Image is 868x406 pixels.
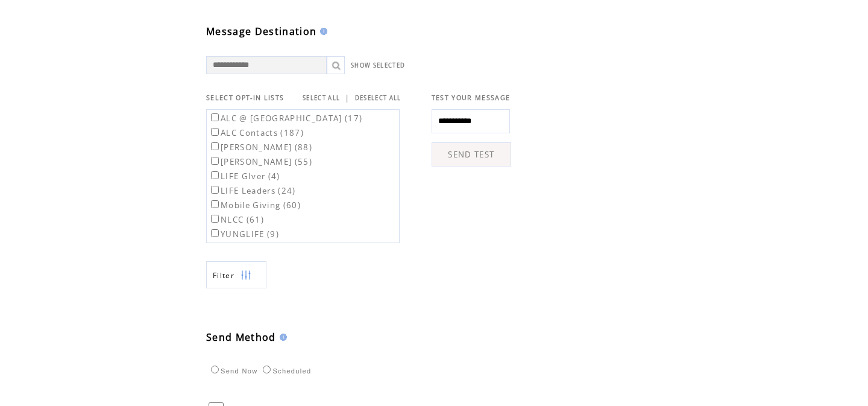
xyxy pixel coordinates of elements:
input: [PERSON_NAME] (88) [211,142,219,150]
a: SEND TEST [432,142,511,167]
a: DESELECT ALL [355,94,401,102]
label: [PERSON_NAME] (55) [209,156,312,167]
a: SELECT ALL [303,94,340,102]
a: Filter [206,261,266,288]
label: Scheduled [260,367,311,375]
input: LIFE GIver (4) [211,171,219,179]
input: NLCC (61) [211,215,219,223]
label: ALC @ [GEOGRAPHIC_DATA] (17) [209,113,362,124]
input: ALC @ [GEOGRAPHIC_DATA] (17) [211,113,219,121]
img: filters.png [241,262,251,289]
img: help.gif [276,334,287,341]
span: | [345,92,350,103]
input: ALC Contacts (187) [211,128,219,136]
label: NLCC (61) [209,214,264,225]
span: Show filters [213,270,234,281]
label: Send Now [208,367,257,375]
a: SHOW SELECTED [351,62,405,69]
input: YUNGLIFE (9) [211,229,219,237]
span: TEST YOUR MESSAGE [432,94,511,102]
label: LIFE GIver (4) [209,171,280,182]
span: Send Method [206,331,276,344]
span: SELECT OPT-IN LISTS [206,94,284,102]
input: [PERSON_NAME] (55) [211,157,219,165]
input: Scheduled [263,366,271,373]
img: help.gif [316,28,327,35]
label: LIFE Leaders (24) [209,185,296,196]
span: Message Destination [206,25,316,38]
input: LIFE Leaders (24) [211,186,219,194]
input: Mobile Giving (60) [211,200,219,208]
label: [PERSON_NAME] (88) [209,142,312,153]
input: Send Now [211,366,219,373]
label: Mobile Giving (60) [209,200,301,211]
label: YUNGLIFE (9) [209,229,279,239]
label: ALC Contacts (187) [209,127,304,138]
